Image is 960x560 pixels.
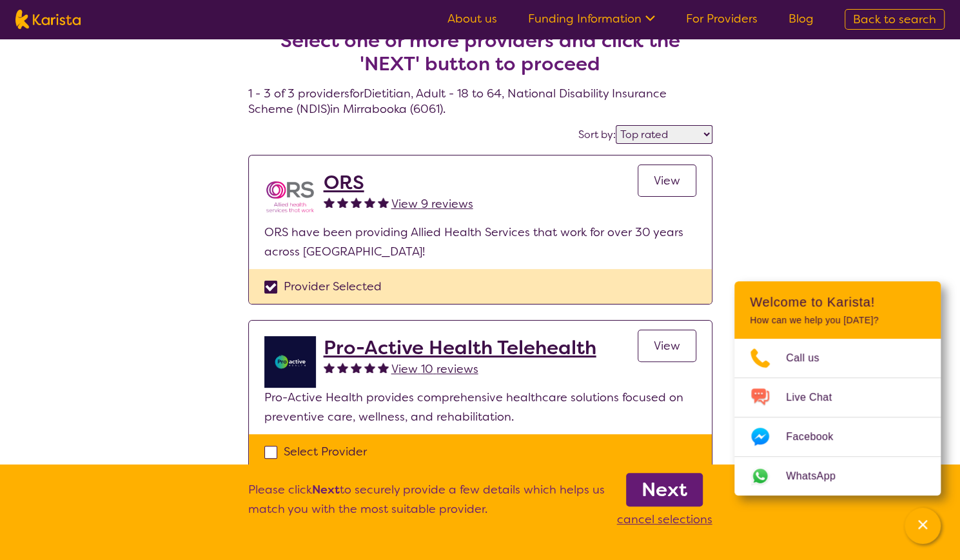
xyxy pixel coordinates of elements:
a: Web link opens in a new tab. [734,457,941,495]
img: fullstar [378,362,389,373]
a: Back to search [845,9,945,30]
h2: Select one or more providers and click the 'NEXT' button to proceed [264,29,697,75]
a: View [638,330,696,362]
img: fullstar [351,362,362,373]
span: View 9 reviews [391,196,473,212]
span: Call us [786,348,835,368]
div: Channel Menu [734,281,941,495]
a: View 9 reviews [391,194,473,214]
a: Pro-Active Health Telehealth [324,336,596,359]
p: How can we help you [DATE]? [750,315,925,326]
img: Karista logo [15,10,81,29]
h2: Welcome to Karista! [750,294,925,310]
a: For Providers [686,11,758,26]
a: Funding Information [528,11,655,26]
b: Next [312,482,340,497]
label: Sort by: [578,128,616,141]
a: Blog [789,11,814,26]
span: View [654,338,680,354]
img: fullstar [364,197,375,208]
img: ymlb0re46ukcwlkv50cv.png [264,336,316,388]
a: View [638,165,696,197]
a: View 10 reviews [391,359,478,379]
a: About us [447,11,497,26]
span: Facebook [786,427,848,446]
a: ORS [324,171,473,194]
span: WhatsApp [786,466,851,486]
img: fullstar [351,197,362,208]
img: fullstar [378,197,389,208]
img: fullstar [337,197,348,208]
p: cancel selections [617,510,712,529]
img: fullstar [324,362,335,373]
img: nspbnteb0roocrxnmwip.png [264,171,316,223]
img: fullstar [364,362,375,373]
span: Back to search [853,12,936,27]
img: fullstar [324,197,335,208]
span: Live Chat [786,388,847,407]
span: View 10 reviews [391,361,478,377]
p: Please click to securely provide a few details which helps us match you with the most suitable pr... [248,480,605,529]
p: Pro-Active Health provides comprehensive healthcare solutions focused on preventive care, wellnes... [264,388,696,426]
b: Next [642,477,687,503]
button: Channel Menu [905,508,941,544]
ul: Choose channel [734,339,941,495]
img: fullstar [337,362,348,373]
a: Next [626,473,703,506]
p: ORS have been providing Allied Health Services that work for over 30 years across [GEOGRAPHIC_DATA]! [264,223,696,261]
span: View [654,173,680,188]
